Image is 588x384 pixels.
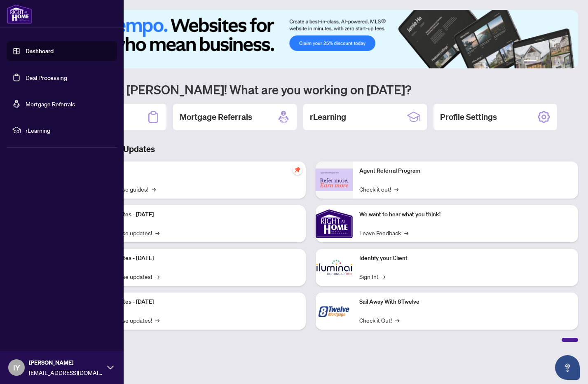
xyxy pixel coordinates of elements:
span: pushpin [293,165,302,175]
h2: Profile Settings [440,111,497,123]
a: Check it Out!→ [359,316,399,325]
span: → [155,228,159,237]
img: Identify your Client [316,249,353,286]
img: Slide 0 [43,10,578,68]
h2: Mortgage Referrals [180,111,252,123]
p: We want to hear what you think! [359,210,572,219]
span: [EMAIL_ADDRESS][DOMAIN_NAME] [29,368,103,377]
p: Platform Updates - [DATE] [87,254,299,263]
img: Sail Away With 8Twelve [316,293,353,330]
a: Dashboard [26,47,54,55]
h1: Welcome back [PERSON_NAME]! What are you working on [DATE]? [43,82,578,97]
img: Agent Referral Program [316,169,353,191]
a: Deal Processing [26,74,67,81]
span: rLearning [26,126,111,135]
p: Platform Updates - [DATE] [87,210,299,219]
span: → [395,316,399,325]
p: Self-Help [87,166,299,176]
button: 6 [567,60,570,63]
p: Identify your Client [359,254,572,263]
p: Platform Updates - [DATE] [87,297,299,307]
a: Check it out!→ [359,185,398,194]
button: Open asap [555,355,580,380]
span: → [155,272,159,281]
button: 3 [547,60,550,63]
h2: rLearning [310,111,346,123]
h3: Brokerage & Industry Updates [43,143,578,155]
a: Sign In!→ [359,272,385,281]
p: Sail Away With 8Twelve [359,297,572,307]
button: 1 [524,60,537,63]
span: → [404,228,408,237]
button: 2 [540,60,543,63]
span: → [152,185,156,194]
a: Mortgage Referrals [26,100,75,108]
img: We want to hear what you think! [316,205,353,242]
span: [PERSON_NAME] [29,358,103,367]
p: Agent Referral Program [359,166,572,176]
span: → [155,316,159,325]
a: Leave Feedback→ [359,228,408,237]
button: 4 [553,60,557,63]
span: → [394,185,398,194]
span: IY [13,362,20,373]
img: logo [7,4,32,24]
span: → [381,272,385,281]
button: 5 [560,60,563,63]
